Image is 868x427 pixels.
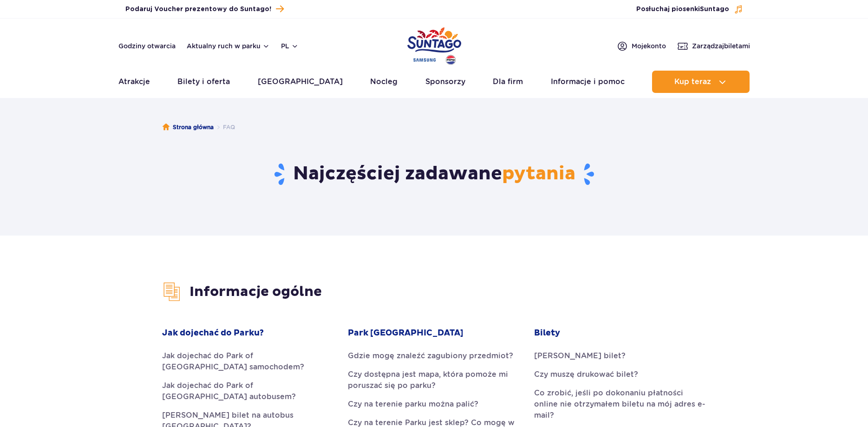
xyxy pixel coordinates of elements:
[674,78,711,86] span: Kup teraz
[652,71,750,93] button: Kup teraz
[493,71,523,93] a: Dla firm
[163,123,214,132] a: Strona główna
[617,40,666,52] a: Mojekonto
[407,23,461,66] a: Park of Poland
[370,71,398,93] a: Nocleg
[677,40,750,52] a: Zarządzajbiletami
[534,388,706,421] a: Co zrobić, jeśli po dokonaniu płatności online nie otrzymałem biletu na mój adres e-mail?
[118,71,150,93] a: Atrakcje
[534,369,706,380] a: Czy muszę drukować bilet?
[425,71,465,93] a: Sponsorzy
[162,350,334,373] a: Jak dojechać do Park of [GEOGRAPHIC_DATA] samochodem?
[258,71,343,93] a: [GEOGRAPHIC_DATA]
[281,41,299,51] button: pl
[162,380,334,402] a: Jak dojechać do Park of [GEOGRAPHIC_DATA] autobusem?
[502,162,575,185] span: pytania
[348,328,463,339] strong: Park [GEOGRAPHIC_DATA]
[187,42,270,50] button: Aktualny ruch w parku
[125,5,271,14] span: Podaruj Voucher prezentowy do Suntago!
[348,350,520,361] a: Gdzie mogę znaleźć zagubiony przedmiot?
[348,369,520,391] a: Czy dostępna jest mapa, która pomoże mi poruszać się po parku?
[636,5,743,14] button: Posłuchaj piosenkiSuntago
[214,123,235,132] li: FAQ
[551,71,625,93] a: Informacje i pomoc
[534,328,560,339] strong: Bilety
[118,41,176,51] a: Godziny otwarcia
[162,328,264,339] strong: Jak dojechać do Parku?
[636,5,729,14] span: Posłuchaj piosenki
[632,41,666,51] span: Moje konto
[162,162,706,186] h1: Najczęściej zadawane
[534,350,706,361] a: [PERSON_NAME] bilet?
[125,3,284,15] a: Podaruj Voucher prezentowy do Suntago!
[348,399,520,410] a: Czy na terenie parku można palić?
[177,71,230,93] a: Bilety i oferta
[700,6,729,13] span: Suntago
[162,282,706,302] h3: Informacje ogólne
[692,41,750,51] span: Zarządzaj biletami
